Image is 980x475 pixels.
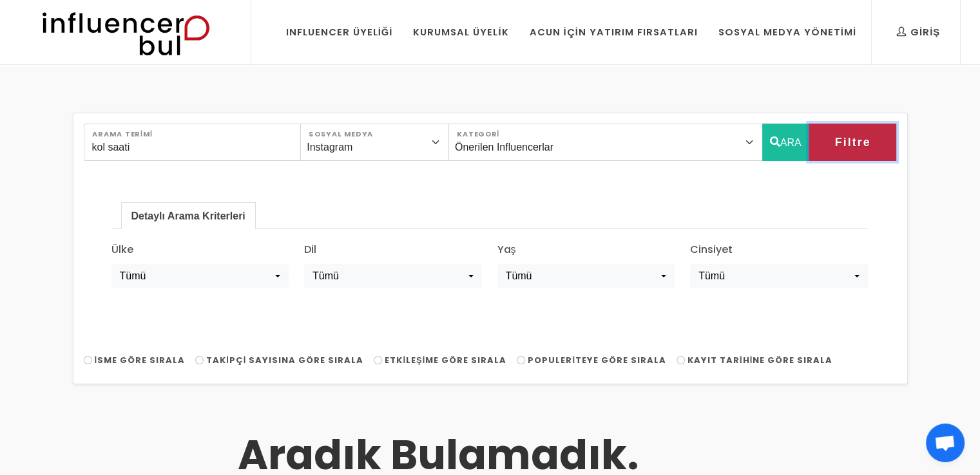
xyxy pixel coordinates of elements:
label: Yaş [497,242,516,257]
button: Tümü [497,264,675,288]
div: Kurumsal Üyelik [413,25,508,39]
a: Detaylı Arama Kriterleri [122,203,255,229]
input: Search.. [84,124,302,161]
span: Kayıt Tarihine Göre Sırala [687,354,832,366]
span: Etkileşime Göre Sırala [385,354,506,366]
span: Filtre [834,131,870,153]
input: Populeriteye Göre Sırala [517,356,525,364]
div: Tümü [120,268,273,284]
div: Tümü [698,268,851,284]
input: Takipçi Sayısına Göre Sırala [195,356,204,364]
div: Giriş [896,25,940,39]
div: Influencer Üyeliği [286,25,393,39]
button: Tümü [111,264,289,288]
button: Filtre [809,124,896,161]
button: Tümü [690,264,868,288]
div: Sosyal Medya Yönetimi [718,25,856,39]
div: Tümü [506,268,658,284]
div: Tümü [312,268,465,284]
a: Açık sohbet [926,424,965,462]
span: Populeriteye Göre Sırala [528,354,666,366]
input: Etkileşime Göre Sırala [374,356,382,364]
label: Ülke [111,242,133,257]
div: Acun İçin Yatırım Fırsatları [529,25,697,39]
label: Cinsiyet [690,242,733,257]
span: Takipçi Sayısına Göre Sırala [206,354,363,366]
span: İsme Göre Sırala [95,354,186,366]
label: Dil [304,242,316,257]
input: İsme Göre Sırala [84,356,92,364]
button: ARA [762,124,809,161]
input: Kayıt Tarihine Göre Sırala [677,356,685,364]
button: Tümü [304,264,482,288]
